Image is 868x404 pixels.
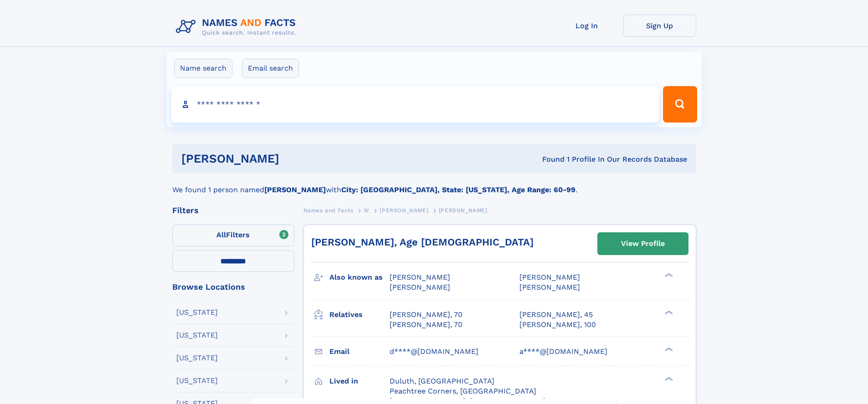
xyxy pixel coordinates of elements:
[176,377,218,384] div: [US_STATE]
[663,86,697,123] button: Search Button
[172,15,303,39] img: Logo Names and Facts
[439,207,488,214] span: [PERSON_NAME]
[380,205,428,216] a: [PERSON_NAME]
[242,59,299,78] label: Email search
[550,15,623,37] a: Log In
[390,320,462,330] a: [PERSON_NAME], 70
[174,59,232,78] label: Name search
[329,270,390,285] h3: Also known as
[519,273,580,281] span: [PERSON_NAME]
[172,206,294,215] div: Filters
[329,307,390,322] h3: Relatives
[390,387,536,395] span: Peachtree Corners, [GEOGRAPHIC_DATA]
[172,174,696,195] div: We found 1 person named with .
[364,205,370,216] a: W
[663,309,673,315] div: ❯
[364,207,370,214] span: W
[303,205,354,216] a: Names and Facts
[519,310,593,320] a: [PERSON_NAME], 45
[171,86,659,123] input: search input
[598,233,688,255] a: View Profile
[176,332,218,339] div: [US_STATE]
[216,230,226,239] span: All
[181,153,411,164] h1: [PERSON_NAME]
[176,309,218,316] div: [US_STATE]
[663,376,673,382] div: ❯
[264,185,326,194] b: [PERSON_NAME]
[663,272,673,278] div: ❯
[380,207,428,214] span: [PERSON_NAME]
[621,233,665,254] div: View Profile
[390,377,494,385] span: Duluth, [GEOGRAPHIC_DATA]
[663,346,673,352] div: ❯
[329,344,390,359] h3: Email
[329,373,390,389] h3: Lived in
[390,283,450,291] span: [PERSON_NAME]
[519,283,580,291] span: [PERSON_NAME]
[519,320,596,330] a: [PERSON_NAME], 100
[341,185,575,194] b: City: [GEOGRAPHIC_DATA], State: [US_STATE], Age Range: 60-99
[172,283,294,291] div: Browse Locations
[172,225,294,246] label: Filters
[311,236,534,248] a: [PERSON_NAME], Age [DEMOGRAPHIC_DATA]
[623,15,696,37] a: Sign Up
[176,354,218,362] div: [US_STATE]
[390,310,462,320] a: [PERSON_NAME], 70
[390,273,450,281] span: [PERSON_NAME]
[411,154,687,164] div: Found 1 Profile In Our Records Database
